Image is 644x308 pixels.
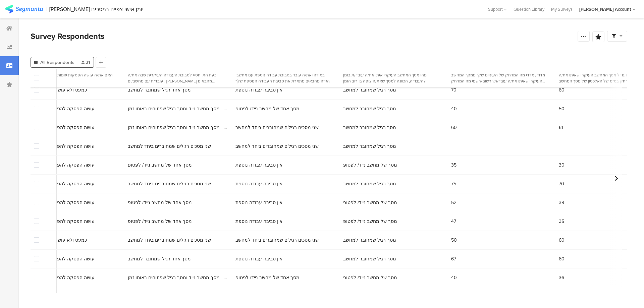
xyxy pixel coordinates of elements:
span: 60 [559,237,565,244]
span: מסך אחד של מחשב נייד/ לפטופ [235,274,300,281]
span: 21 [82,59,90,66]
span: מסך של מחשב נייד/ לפטופ [343,199,397,206]
span: שני מסכים רגילים שמחוברים ביחד למחשב [128,237,211,244]
span: 67 [451,255,456,262]
span: מסך אחד רגיל שמחובר למחשב [128,255,191,262]
span: אין סביבה עבודה נוספת [235,86,282,94]
span: שני מסכים רגילים שמחוברים ביחד למחשב [128,143,211,150]
span: All Respondents [40,59,74,66]
span: מסך אחד של מחשב נייד/ לפטופ [235,105,300,112]
span: 60 [451,124,457,131]
a: My Surveys [548,6,576,12]
span: שני מסכים שונים - מסך מחשב נייד ומסך רגיל שפתוחים באותו זמן [128,274,227,281]
div: | [46,5,47,13]
span: מסך רגיל שמחובר למחשב [343,237,396,244]
span: שני מסכים שונים - מסך מחשב נייד ומסך רגיל שפתוחים באותו זמן [128,124,227,131]
span: אין סביבה עבודה נוספת [235,162,282,169]
span: 70 [451,86,457,94]
span: Survey Respondents [31,30,104,42]
span: מסך רגיל שמחובר למחשב [343,105,396,112]
section: וכעת התייחס/י לסביבת העבודה העיקרית שבה את/ה עובד/ת עם מחשב/ים . [PERSON_NAME] מהבאים מתארת את סב... [128,72,224,84]
span: 50 [451,237,457,244]
section: במידה ואת/ה עובד בסביבת עבודה נוספת עם מחשב, איזה מהבאים מתארת את סביבת העבודה הנוספת שלך? [235,72,332,84]
span: מסך אחד של מחשב נייד/ לפטופ [128,162,192,169]
div: [PERSON_NAME] יומן אישי צפייה במסכים [49,6,144,12]
span: 60 [559,86,565,94]
span: אין סביבה עבודה נוספת [235,180,282,187]
span: מסך של מחשב נייד/ לפטופ [343,218,397,225]
span: 40 [451,274,457,281]
span: 60 [559,255,565,262]
a: Question Library [510,6,548,12]
div: Support [488,4,507,14]
span: 30 [559,162,565,169]
span: מסך רגיל שמחובר למחשב [343,124,396,131]
section: מהו מסך המחשב העיקרי איתו את/ה עובד/ת בזמן העבודה, הכוונה למסך שאת/ה צופה בו רוב הזמן? [343,72,439,84]
span: 47 [451,218,456,225]
span: מסך רגיל שמחובר למחשב [343,255,396,262]
span: 61 [559,124,563,131]
span: מסך רגיל שמחובר למחשב [343,143,396,150]
span: מסך אחד של מחשב נייד/ לפטופ [128,199,192,206]
section: האם את/ה עושה הפסקות יזומות מהמסך/ים במהלך יום העבודה שלך? [20,72,116,84]
span: אין סביבה עבודה נוספת [235,218,282,225]
span: 35 [451,162,457,169]
span: שני מסכים שונים - מסך מחשב נייד ומסך רגיל שפתוחים באותו זמן [128,105,227,112]
span: שני מסכים רגילים שמחוברים ביחד למחשב [235,124,319,131]
span: 70 [559,180,564,187]
span: מסך אחד רגיל שמחובר למחשב [128,86,191,94]
span: מסך של מחשב נייד/ לפטופ [343,162,397,169]
span: 35 [559,218,564,225]
span: שני מסכים רגילים שמחוברים ביחד למחשב [235,237,319,244]
span: אין סביבה עבודה נוספת [235,199,282,206]
span: שני מסכים רגילים שמחוברים ביחד למחשב [128,180,211,187]
span: 50 [559,105,565,112]
span: מסך של מחשב נייד/ לפטופ [343,274,397,281]
span: 36 [559,274,564,281]
section: מדוד/ מדדי מה המרחק של העיניים שלך ממסך המחשב העיקרי שאיתו את/ה עובד/ת? רשום/רשמי מה המרחק בס"מ ל... [451,72,547,84]
span: 39 [559,199,564,206]
span: מסך רגיל שמחובר למחשב [343,180,396,187]
span: אין סביבה עבודה נוספת [235,255,282,262]
span: 52 [451,199,457,206]
span: 40 [451,105,457,112]
span: מסך רגיל שמחובר למחשב [343,86,396,94]
span: שני מסכים רגילים שמחוברים ביחד למחשב [235,143,319,150]
img: segmanta logo [5,5,43,13]
span: מסך אחד של מחשב נייד/ לפטופ [128,218,192,225]
span: 75 [451,180,456,187]
div: [PERSON_NAME] Account [579,6,631,12]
